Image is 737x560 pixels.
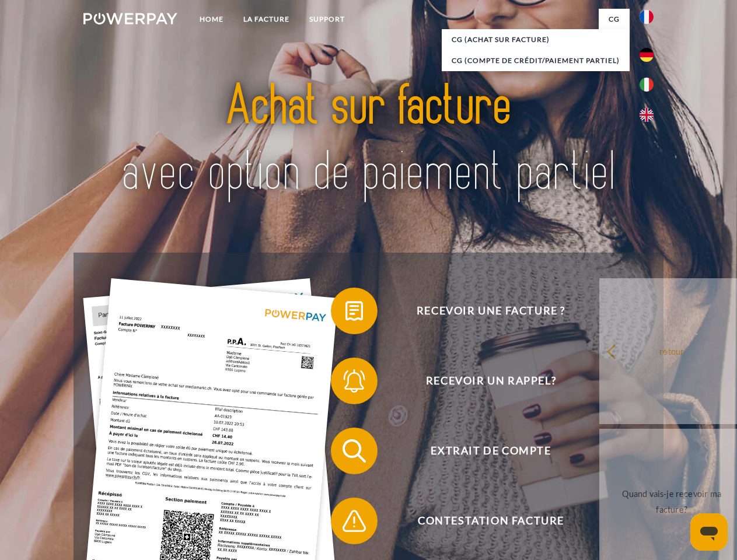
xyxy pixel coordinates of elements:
[640,108,654,122] img: en
[348,498,634,544] span: Contestation Facture
[640,78,654,92] img: it
[599,9,630,30] a: CG
[111,56,626,223] img: title-powerpay_fr.svg
[83,13,177,24] img: logo-powerpay-white.svg
[348,358,634,404] span: Recevoir un rappel?
[233,9,299,30] a: LA FACTURE
[340,506,369,535] img: qb_warning.svg
[340,366,369,395] img: qb_bell.svg
[190,9,233,30] a: Home
[331,358,634,404] button: Recevoir un rappel?
[331,288,634,334] button: Recevoir une facture ?
[442,50,630,71] a: CG (Compte de crédit/paiement partiel)
[331,428,634,474] button: Extrait de compte
[299,9,355,30] a: Support
[331,498,634,544] button: Contestation Facture
[348,428,634,474] span: Extrait de compte
[348,288,634,334] span: Recevoir une facture ?
[340,296,369,325] img: qb_bill.svg
[340,436,369,466] img: qb_search.svg
[640,48,654,62] img: de
[442,29,630,50] a: CG (achat sur facture)
[690,513,728,551] iframe: Bouton de lancement de la fenêtre de messagerie
[640,10,654,24] img: fr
